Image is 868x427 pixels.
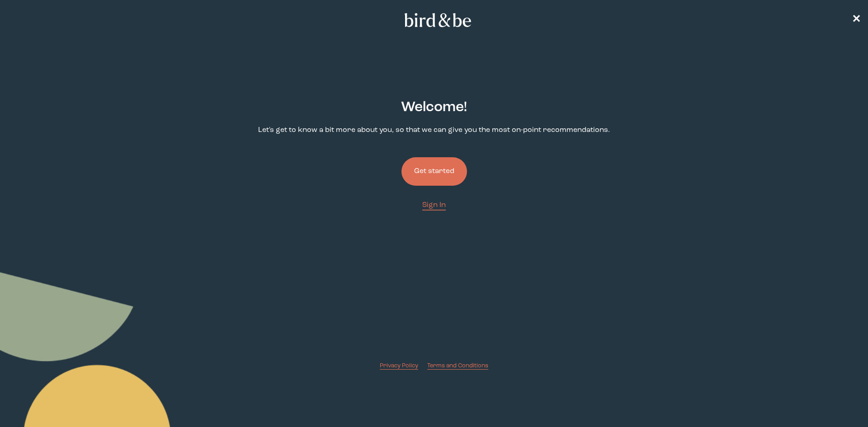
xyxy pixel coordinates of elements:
a: Sign In [422,200,446,211]
button: Get started [401,157,467,186]
a: Privacy Policy [380,361,418,370]
a: Get started [401,143,467,200]
span: Privacy Policy [380,363,418,369]
a: Terms and Conditions [427,361,488,370]
iframe: Gorgias live chat messenger [823,385,859,418]
span: Sign In [422,202,446,209]
h2: Welcome ! [401,97,467,118]
span: ✕ [852,14,861,25]
p: Let's get to know a bit more about you, so that we can give you the most on-point recommendations. [258,125,610,136]
span: Terms and Conditions [427,363,488,369]
a: ✕ [852,12,861,28]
